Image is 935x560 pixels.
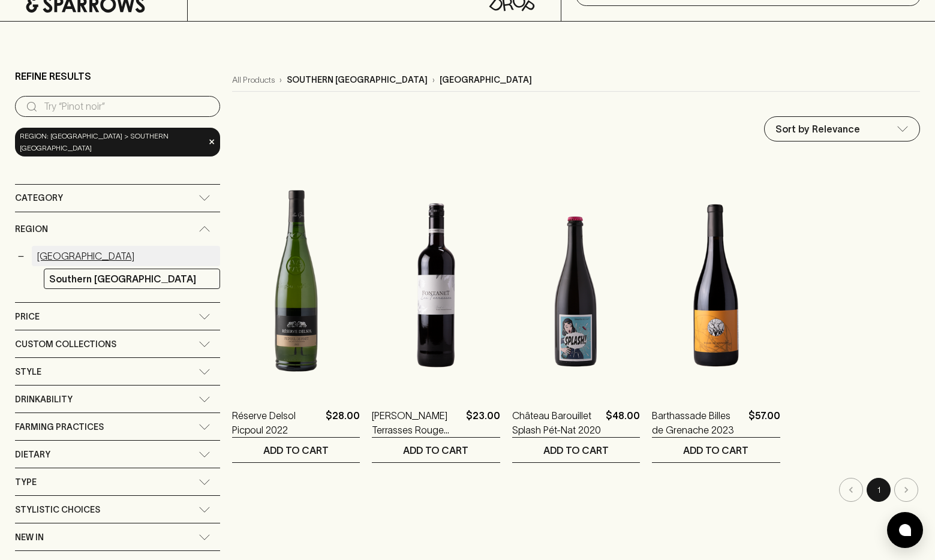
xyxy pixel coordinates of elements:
[15,420,104,435] span: Farming Practices
[15,250,27,262] button: −
[232,478,920,502] nav: pagination navigation
[326,408,360,437] p: $28.00
[15,447,50,462] span: Dietary
[440,74,532,86] p: [GEOGRAPHIC_DATA]
[15,502,100,517] span: Stylistic Choices
[44,269,220,289] a: Southern [GEOGRAPHIC_DATA]
[15,337,116,352] span: Custom Collections
[432,74,435,86] p: ›
[543,443,609,457] p: ADD TO CART
[15,496,220,523] div: Stylistic Choices
[748,408,780,437] p: $57.00
[287,74,428,86] p: southern [GEOGRAPHIC_DATA]
[372,180,500,390] img: Fontanet Les Terrasses Rouge Shiraz Grenache 2022
[372,408,461,437] a: [PERSON_NAME] Terrasses Rouge Shiraz Grenache 2022
[15,185,220,212] div: Category
[606,408,640,437] p: $48.00
[512,408,601,437] a: Château Barouillet Splash Pét-Nat 2020
[15,475,37,490] span: Type
[263,443,329,457] p: ADD TO CART
[232,74,275,86] a: All Products
[15,386,220,413] div: Drinkability
[232,180,360,390] img: Réserve Delsol Picpoul 2022
[15,303,220,330] div: Price
[15,392,73,407] span: Drinkability
[15,530,44,545] span: New In
[765,117,919,141] div: Sort by Relevance
[466,408,500,437] p: $23.00
[652,180,780,390] img: Barthassade Billes de Grenache 2023
[652,408,743,437] a: Barthassade Billes de Grenache 2023
[15,69,91,83] p: Refine Results
[15,309,40,324] span: Price
[15,330,220,357] div: Custom Collections
[15,365,41,380] span: Style
[15,191,63,206] span: Category
[512,180,640,390] img: Château Barouillet Splash Pét-Nat 2020
[15,441,220,468] div: Dietary
[652,438,780,462] button: ADD TO CART
[15,523,220,550] div: New In
[899,524,911,536] img: bubble-icon
[15,212,220,246] div: Region
[15,468,220,495] div: Type
[15,358,220,385] div: Style
[775,122,860,136] p: Sort by Relevance
[232,438,360,462] button: ADD TO CART
[232,408,321,437] a: Réserve Delsol Picpoul 2022
[279,74,282,86] p: ›
[867,478,891,502] button: page 1
[15,413,220,440] div: Farming Practices
[512,438,640,462] button: ADD TO CART
[372,438,500,462] button: ADD TO CART
[15,222,48,237] span: Region
[403,443,468,457] p: ADD TO CART
[683,443,748,457] p: ADD TO CART
[44,97,211,116] input: Try “Pinot noir”
[20,130,205,154] span: region: [GEOGRAPHIC_DATA] > southern [GEOGRAPHIC_DATA]
[32,246,220,266] a: [GEOGRAPHIC_DATA]
[208,136,215,148] span: ×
